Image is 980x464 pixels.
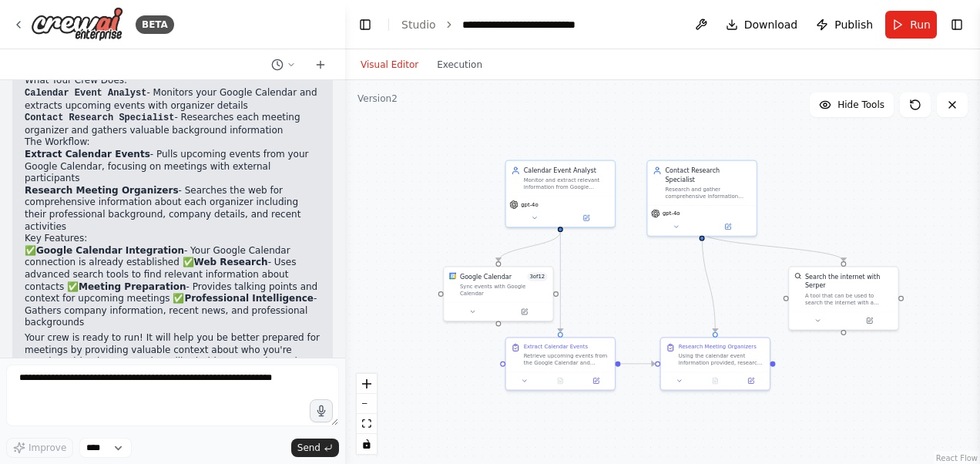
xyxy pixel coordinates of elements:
[357,414,377,434] button: fit view
[79,281,186,292] strong: Meeting Preparation
[357,394,377,414] button: zoom out
[357,374,377,394] button: zoom in
[184,293,314,304] strong: Professional Intelligence
[736,375,766,386] button: Open in side panel
[703,221,753,232] button: Open in side panel
[25,113,174,123] code: Contact Research Specialist
[744,17,798,32] span: Download
[25,88,146,99] code: Calendar Event Analyst
[665,186,750,200] div: Research and gather comprehensive information about meeting organizers and participants from web ...
[460,272,512,281] div: Google Calendar
[663,210,680,217] span: gpt-4o
[788,266,899,330] div: SerperDevToolSearch the internet with SerperA tool that can be used to search the internet with a...
[25,112,321,136] li: - Researches each meeting organizer and gathers valuable background information
[36,245,184,256] strong: Google Calendar Integration
[29,442,66,454] span: Improve
[646,160,757,237] div: Contact Research SpecialistResearch and gather comprehensive information about meeting organizers...
[443,266,554,321] div: Google CalendarGoogle Calendar3of12Sync events with Google Calendar
[844,315,894,326] button: Open in side panel
[297,442,321,454] span: Send
[834,17,873,32] span: Publish
[460,283,548,297] div: Sync events with Google Calendar
[25,245,321,329] p: ✅ - Your Google Calendar connection is already established ✅ - Uses advanced search tools to find...
[679,352,764,366] div: Using the calendar event information provided, research each meeting organizer and key participan...
[25,149,150,160] strong: Extract Calendar Events
[25,75,321,87] h2: What Your Crew Does:
[810,11,879,39] button: Publish
[581,375,611,386] button: Open in side panel
[527,272,548,281] span: Number of enabled actions
[524,177,609,190] div: Monitor and extract relevant information from Google Calendar events, specifically identifying me...
[25,233,321,245] h2: Key Features:
[354,14,376,35] button: Hide left sidebar
[499,307,549,318] button: Open in side panel
[25,87,321,112] li: - Monitors your Google Calendar and extracts upcoming events with organizer details
[308,55,333,74] button: Start a new chat
[449,272,456,279] img: Google Calendar
[291,439,339,457] button: Send
[357,434,377,454] button: toggle interactivity
[136,15,174,34] div: BETA
[25,185,179,196] strong: Research Meeting Organizers
[310,399,333,422] button: Click to speak your automation idea
[837,99,884,111] span: Hide Tools
[524,352,609,366] div: Retrieve upcoming events from the Google Calendar and extract key information including event tit...
[696,375,734,386] button: No output available
[936,454,978,462] a: React Flow attribution
[428,55,492,74] button: Execution
[524,166,609,175] div: Calendar Event Analyst
[805,272,893,290] div: Search the internet with Serper
[697,232,720,332] g: Edge from 3662bda3-a6e0-467d-8aea-4c040964efdc to 14641ee0-730a-4b17-a4a8-10e402585cac
[351,55,428,74] button: Visual Editor
[31,7,123,42] img: Logo
[946,14,968,35] button: Show right sidebar
[542,375,579,386] button: No output available
[524,343,588,350] div: Extract Calendar Events
[357,92,398,105] div: Version 2
[265,55,302,74] button: Switch to previous chat
[910,17,931,32] span: Run
[561,213,611,224] button: Open in side panel
[885,11,937,39] button: Run
[194,257,268,267] strong: Web Research
[665,166,750,184] div: Contact Research Specialist
[505,337,616,390] div: Extract Calendar EventsRetrieve upcoming events from the Google Calendar and extract key informat...
[620,359,655,368] g: Edge from 0c9dde56-6591-4c03-92f0-731b8d8054c6 to 14641ee0-730a-4b17-a4a8-10e402585cac
[794,272,801,279] img: SerperDevTool
[697,232,847,261] g: Edge from 3662bda3-a6e0-467d-8aea-4c040964efdc to 53611b3d-c340-40e9-af64-77e902308c04
[357,374,377,454] div: React Flow controls
[660,337,771,390] div: Research Meeting OrganizersUsing the calendar event information provided, research each meeting o...
[401,18,436,31] a: Studio
[25,332,321,392] p: Your crew is ready to run! It will help you be better prepared for meetings by providing valuable...
[494,232,565,261] g: Edge from 5b0b164e-4d78-4c0e-b3a5-d6a69d2244bd to 57c92de8-432b-432f-b220-f4b9d0803757
[25,149,321,185] li: - Pulls upcoming events from your Google Calendar, focusing on meetings with external participants
[805,292,893,306] div: A tool that can be used to search the internet with a search_query. Supports different search typ...
[25,185,321,233] li: - Searches the web for comprehensive information about each organizer including their professiona...
[720,11,804,39] button: Download
[505,160,616,228] div: Calendar Event AnalystMonitor and extract relevant information from Google Calendar events, speci...
[679,343,757,350] div: Research Meeting Organizers
[25,136,321,149] h2: The Workflow:
[521,201,539,208] span: gpt-4o
[556,232,565,332] g: Edge from 5b0b164e-4d78-4c0e-b3a5-d6a69d2244bd to 0c9dde56-6591-4c03-92f0-731b8d8054c6
[401,17,606,32] nav: breadcrumb
[6,438,73,458] button: Improve
[810,92,894,117] button: Hide Tools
